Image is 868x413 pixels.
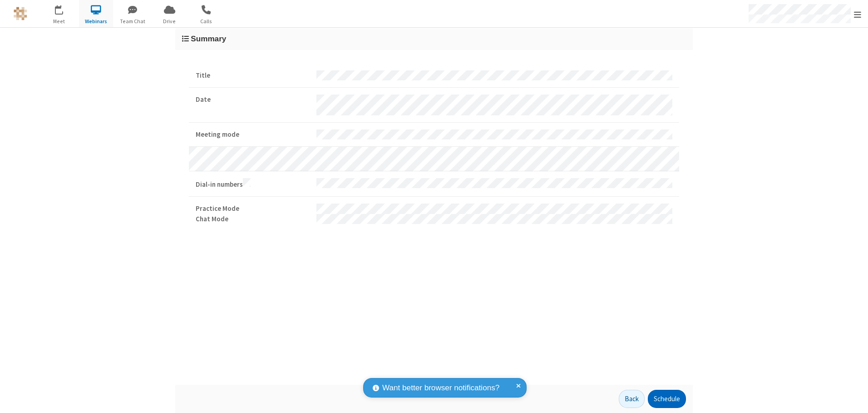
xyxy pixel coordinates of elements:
button: Schedule [648,390,686,408]
strong: Chat Mode [196,214,310,224]
span: Want better browser notifications? [382,382,499,394]
div: 1 [61,5,67,12]
strong: Practice Mode [196,204,310,214]
span: Team Chat [116,17,150,25]
span: Meet [42,17,76,25]
strong: Meeting mode [196,129,310,140]
button: Back [619,390,645,408]
strong: Date [196,95,310,105]
span: Webinars [79,17,113,25]
span: Calls [189,17,223,25]
img: QA Selenium DO NOT DELETE OR CHANGE [14,7,27,20]
strong: Dial-in numbers [196,178,310,190]
strong: Title [196,70,310,81]
span: Drive [153,17,187,25]
span: Summary [191,34,226,43]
